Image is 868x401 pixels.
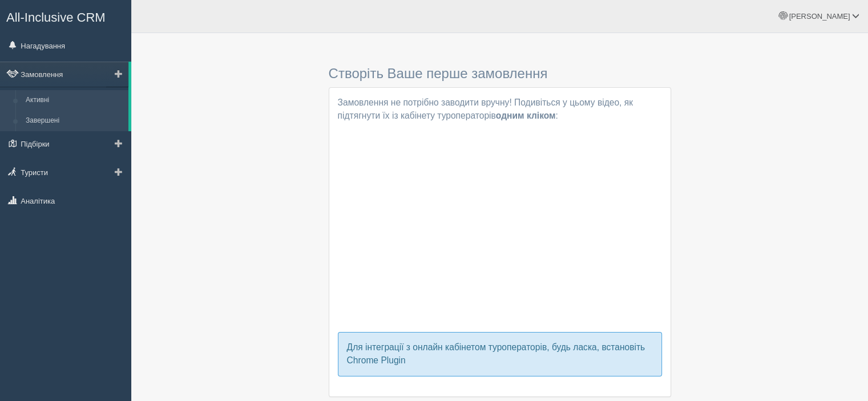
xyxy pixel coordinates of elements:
[496,111,556,120] b: одним кліком
[789,12,850,21] span: [PERSON_NAME]
[1,1,131,32] a: All-Inclusive CRM
[6,10,106,25] span: All-Inclusive CRM
[329,66,671,81] h3: Створіть Ваше перше замовлення
[347,341,653,367] p: Для інтеграції з онлайн кабінетом туроператорів, будь ласка, встановіть Chrome Plugin
[338,96,662,123] p: Замовлення не потрібно заводити вручну! Подивіться у цьому відео, як підтягнути їх із кабінету ту...
[21,111,128,131] a: Завершені
[21,90,128,111] a: Активні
